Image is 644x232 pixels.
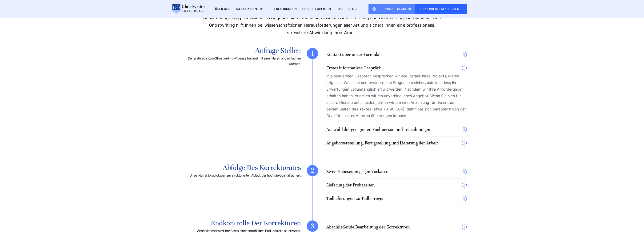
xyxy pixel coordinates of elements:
[326,52,467,57] summary: Kontakt über unser Formular
[274,7,297,11] a: Erfahrungen
[326,127,467,132] summary: Auswahl der geeigneten Fachperson und Teilzahlungen
[233,56,301,66] span: -Prozess beginnt mit einer klaren und einfachen Anfrage.
[326,224,467,230] summary: Abschließende Bearbeitung der Korrekturen
[326,140,467,146] summary: Angebotserstellung, Fertigstellung und Lieferung der Arbeit
[177,48,301,54] h3: Anfrage stellen
[380,4,415,14] a: [PHONE_NUMBER]
[326,65,467,71] summary: Erstes informatives Gespräch
[326,224,410,230] h4: Abschließende Bearbeitung der Korrekturen
[215,7,230,11] a: Über uns
[384,7,411,11] span: [PHONE_NUMBER]
[177,220,301,226] h3: Endkontrolle der Korrekturen
[172,4,205,14] img: logo wirschreiben
[326,182,467,188] summary: Lieferung der Probeseiten
[326,169,467,174] summary: Zwei Probeseiten gegen Vorkasse
[188,56,215,60] span: Der erste Schritt im
[326,169,388,174] h4: Zwei Probeseiten gegen Vorkasse
[189,173,301,177] span: Unser Korrektorat folgt einem strukturierten Ablauf, der höchste Qualität sichert.
[215,56,233,60] span: Ghostwriting
[337,7,343,11] a: FAQ
[326,196,385,201] h4: Teillieferungen zu Teilbeträgen
[326,52,381,57] h4: Kontakt über unser Formular
[372,7,376,11] img: Email
[302,7,331,11] a: Unsere Experten
[177,14,467,37] div: Unser hochgradig professionelles Angebot bietet Ihnen umfassende Unterstützung und Orientierung. ...
[236,7,269,11] a: So funktioniert es
[326,196,467,201] summary: Teillieferungen zu Teilbeträgen
[326,182,375,188] h4: Lieferung der Probeseiten
[348,7,357,11] a: BLOG
[326,73,467,119] p: In einem ersten Gespräch besprechen wir alle Details Ihres Projekts, klären originelle Wünsche un...
[415,4,467,14] button: JETZT PREIS KALKULIEREN
[326,140,438,146] h4: Angebotserstellung, Fertigstellung und Lieferung der Arbeit
[177,165,301,171] h3: Abfolge des Korrektorates
[326,65,382,71] h4: Erstes informatives Gespräch
[326,127,430,132] h4: Auswahl der geeigneten Fachperson und Teilzahlungen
